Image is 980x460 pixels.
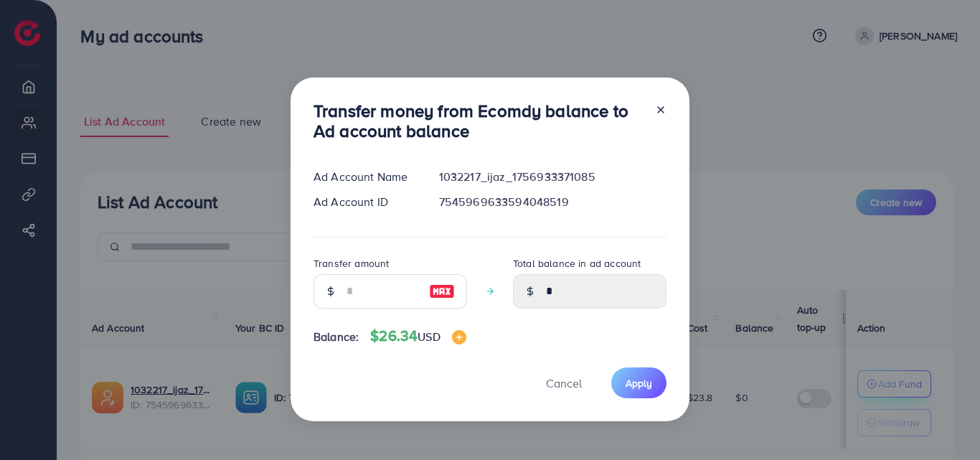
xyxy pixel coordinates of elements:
button: Cancel [528,367,600,398]
span: Cancel [546,375,582,391]
div: 1032217_ijaz_1756933371085 [428,169,678,185]
label: Total balance in ad account [513,256,641,271]
iframe: Chat [919,395,969,449]
img: image [429,283,455,300]
button: Apply [611,367,666,398]
span: USD [418,329,440,344]
label: Transfer amount [314,256,389,271]
div: 7545969633594048519 [428,194,678,210]
span: Apply [626,376,652,390]
h4: $26.34 [370,327,466,345]
span: Balance: [314,329,359,345]
h3: Transfer money from Ecomdy balance to Ad account balance [314,100,644,142]
div: Ad Account ID [302,194,428,210]
div: Ad Account Name [302,169,428,185]
img: image [452,330,466,344]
